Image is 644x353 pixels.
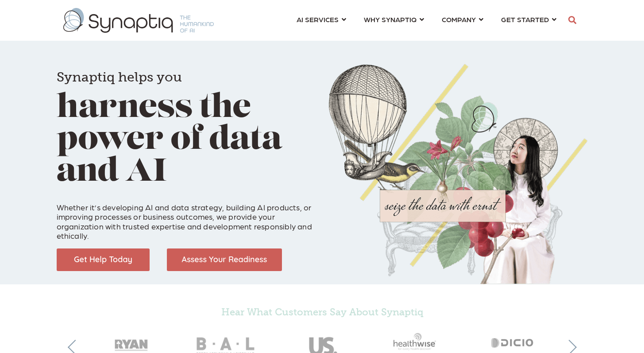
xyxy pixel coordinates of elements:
span: COMPANY [442,13,476,25]
a: GET STARTED [501,11,556,27]
span: AI SERVICES [297,13,339,25]
span: GET STARTED [501,13,549,25]
img: synaptiq logo-1 [63,8,214,33]
p: Whether it’s developing AI and data strategy, building AI products, or improving processes or bus... [57,193,316,241]
img: Get Help Today [57,248,150,271]
img: Assess Your Readiness [167,248,282,271]
a: AI SERVICES [297,11,346,27]
span: WHY SYNAPTIQ [364,13,416,25]
a: WHY SYNAPTIQ [364,11,424,27]
a: COMPANY [442,11,483,27]
h1: harness the power of data and AI [57,58,316,189]
h5: Hear What Customers Say About Synaptiq [83,306,561,318]
span: Synaptiq helps you [57,69,182,85]
img: Collage of girl, balloon, bird, and butterfly, with seize the data with ernst text [329,64,588,284]
nav: menu [288,4,565,36]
